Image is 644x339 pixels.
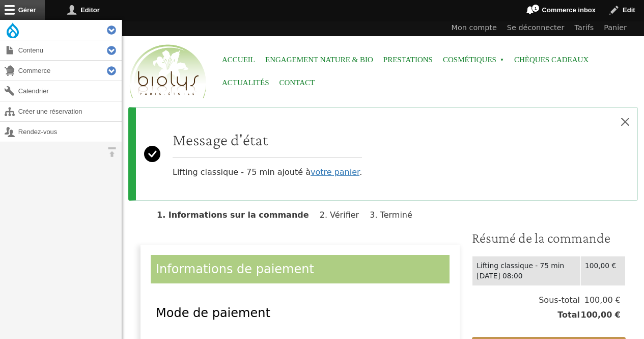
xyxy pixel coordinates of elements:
[127,43,209,101] img: Accueil
[122,20,644,107] header: Entête du site
[311,167,359,177] a: votre panier
[502,20,570,36] a: Se déconnecter
[222,48,255,71] a: Accueil
[539,294,580,306] span: Sous-total
[557,309,580,321] span: Total
[222,71,269,94] a: Actualités
[144,116,160,192] svg: Success:
[173,130,362,149] h2: Message d'état
[279,71,315,94] a: Contact
[581,256,626,285] td: 100,00 €
[156,262,314,276] span: Informations de paiement
[477,272,522,280] time: [DATE] 08:00
[500,58,504,62] span: »
[128,107,638,201] div: Message d'état
[443,48,504,71] span: Cosmétiques
[157,210,317,220] li: Informations sur la commande
[580,294,621,306] span: 100,00 €
[156,306,270,320] span: Mode de paiement
[472,229,626,247] h3: Résumé de la commande
[383,48,433,71] a: Prestations
[446,20,502,36] a: Mon compte
[580,309,621,321] span: 100,00 €
[173,130,362,178] div: Lifting classique - 75 min ajouté à .
[102,142,122,162] button: Orientation horizontale
[599,20,632,36] a: Panier
[514,48,589,71] a: Chèques cadeaux
[265,48,373,71] a: Engagement Nature & Bio
[370,210,421,220] li: Terminé
[613,108,637,136] button: Close
[477,260,576,271] div: Lifting classique - 75 min
[570,20,599,36] a: Tarifs
[320,210,367,220] li: Vérifier
[531,4,540,12] span: 1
